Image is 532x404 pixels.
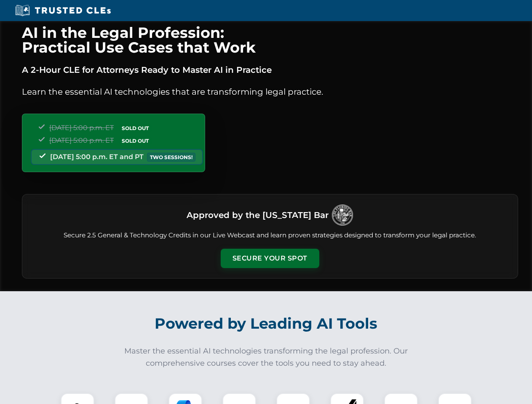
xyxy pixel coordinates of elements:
h3: Approved by the [US_STATE] Bar [187,207,329,223]
p: Learn the essential AI technologies that are transforming legal practice. [22,85,518,98]
p: A 2-Hour CLE for Attorneys Ready to Master AI in Practice [22,63,518,77]
span: [DATE] 5:00 p.m. ET [49,136,114,144]
button: Secure Your Spot [221,249,319,268]
h1: AI in the Legal Profession: Practical Use Cases that Work [22,25,518,55]
h2: Powered by Leading AI Tools [33,309,500,338]
span: [DATE] 5:00 p.m. ET [49,124,114,132]
span: SOLD OUT [119,136,152,145]
p: Secure 2.5 General & Technology Credits in our Live Webcast and learn proven strategies designed ... [32,231,508,240]
img: Trusted CLEs [13,4,113,17]
p: Master the essential AI technologies transforming the legal profession. Our comprehensive courses... [119,345,414,369]
img: Logo [332,205,353,226]
span: SOLD OUT [119,124,152,133]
